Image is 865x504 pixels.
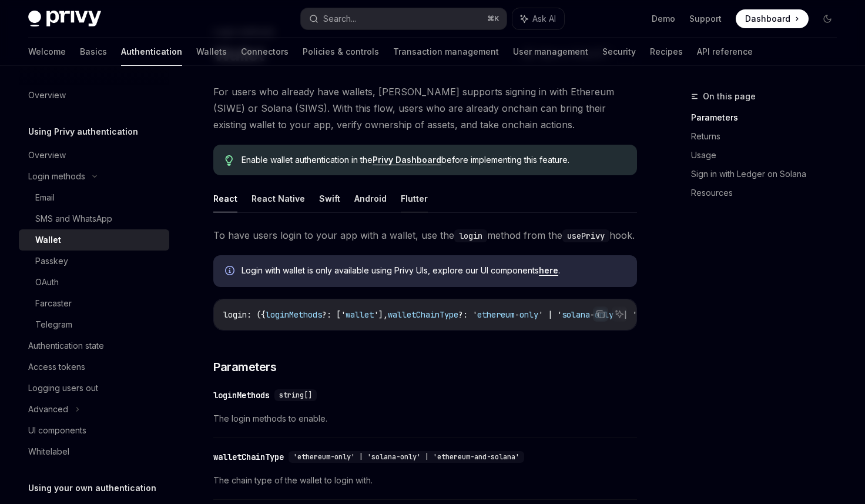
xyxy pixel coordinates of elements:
[80,38,107,66] a: Basics
[602,38,636,66] a: Security
[213,451,284,463] div: walletChainType
[519,309,538,320] span: only
[19,356,169,378] a: Access tokens
[19,335,169,356] a: Authentication state
[213,412,637,426] span: The login methods to enable.
[19,187,169,208] a: Email
[691,146,846,165] a: Usage
[225,155,233,166] svg: Tip
[19,229,169,251] a: Wallet
[590,309,595,320] span: -
[35,254,68,268] div: Passkey
[388,309,458,320] span: walletChainType
[532,13,556,25] span: Ask AI
[35,212,112,226] div: SMS and WhatsApp
[35,191,55,205] div: Email
[303,38,379,66] a: Policies & controls
[458,309,477,320] span: ?: '
[247,309,266,320] span: : ({
[373,155,441,165] a: Privy Dashboard
[28,148,66,162] div: Overview
[223,309,247,320] span: login
[28,11,101,27] img: dark logo
[539,265,558,276] a: here
[374,309,388,320] span: '],
[691,127,846,146] a: Returns
[19,272,169,293] a: OAuth
[538,309,562,320] span: ' | '
[454,229,487,242] code: login
[242,265,625,276] span: Login with wallet is only available using Privy UIs, explore our UI components .
[745,13,790,25] span: Dashboard
[19,441,169,462] a: Whitelabel
[512,8,564,29] button: Ask AI
[322,309,346,320] span: ?: ['
[19,208,169,229] a: SMS and WhatsApp
[19,378,169,399] a: Logging users out
[691,108,846,127] a: Parameters
[241,38,289,66] a: Connectors
[28,402,68,416] div: Advanced
[736,9,809,28] a: Dashboard
[513,38,588,66] a: User management
[689,13,722,25] a: Support
[28,360,85,374] div: Access tokens
[346,309,374,320] span: wallet
[35,318,72,332] div: Telegram
[213,389,270,401] div: loginMethods
[28,339,104,353] div: Authentication state
[515,309,519,320] span: -
[19,145,169,166] a: Overview
[319,185,340,212] button: Swift
[301,8,507,29] button: Search...⌘K
[19,251,169,272] a: Passkey
[213,359,276,375] span: Parameters
[196,38,227,66] a: Wallets
[28,38,66,66] a: Welcome
[562,229,609,242] code: usePrivy
[703,89,756,104] span: On this page
[28,125,138,139] h5: Using Privy authentication
[35,296,72,311] div: Farcaster
[691,165,846,183] a: Sign in with Ledger on Solana
[593,306,608,322] button: Copy the contents from the code block
[35,233,61,247] div: Wallet
[242,154,625,166] span: Enable wallet authentication in the before implementing this feature.
[19,420,169,441] a: UI components
[323,12,356,26] div: Search...
[28,169,85,183] div: Login methods
[477,309,515,320] span: ethereum
[487,14,499,24] span: ⌘ K
[213,227,637,243] span: To have users login to your app with a wallet, use the method from the hook.
[293,452,519,462] span: 'ethereum-only' | 'solana-only' | 'ethereum-and-solana'
[19,293,169,314] a: Farcaster
[28,381,98,395] div: Logging users out
[562,309,590,320] span: solana
[225,266,237,278] svg: Info
[393,38,499,66] a: Transaction management
[354,185,387,212] button: Android
[213,473,637,488] span: The chain type of the wallet to login with.
[818,9,837,28] button: Toggle dark mode
[401,185,428,212] button: Flutter
[697,38,753,66] a: API reference
[279,390,312,400] span: string[]
[612,306,627,322] button: Ask AI
[28,481,156,495] h5: Using your own authentication
[213,185,237,212] button: React
[213,84,637,133] span: For users who already have wallets, [PERSON_NAME] supports signing in with Ethereum (SIWE) or Sol...
[650,38,683,66] a: Recipes
[266,309,322,320] span: loginMethods
[28,88,66,102] div: Overview
[28,423,86,438] div: UI components
[691,183,846,202] a: Resources
[19,314,169,335] a: Telegram
[652,13,675,25] a: Demo
[28,445,69,459] div: Whitelabel
[121,38,182,66] a: Authentication
[252,185,305,212] button: React Native
[35,275,59,289] div: OAuth
[19,85,169,106] a: Overview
